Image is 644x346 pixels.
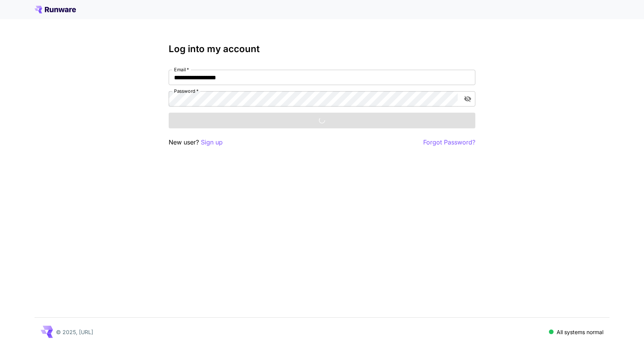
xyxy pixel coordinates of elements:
label: Password [174,88,199,94]
button: Forgot Password? [423,138,475,147]
button: toggle password visibility [461,92,475,106]
p: © 2025, [URL] [56,328,93,336]
button: Sign up [201,138,223,147]
label: Email [174,66,189,73]
h3: Log into my account [169,44,475,54]
p: New user? [169,138,223,147]
p: All systems normal [557,328,603,336]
